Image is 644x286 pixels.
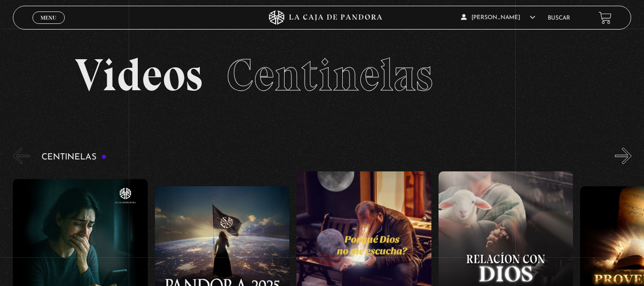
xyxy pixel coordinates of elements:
span: Centinelas [226,48,433,102]
button: Previous [13,148,30,164]
h2: Videos [75,53,570,98]
button: Next [615,148,632,164]
a: View your shopping cart [599,11,612,24]
span: [PERSON_NAME] [461,15,535,21]
a: Buscar [548,15,570,21]
span: Cerrar [37,23,60,30]
h3: Centinelas [41,153,107,162]
span: Menu [41,15,56,21]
